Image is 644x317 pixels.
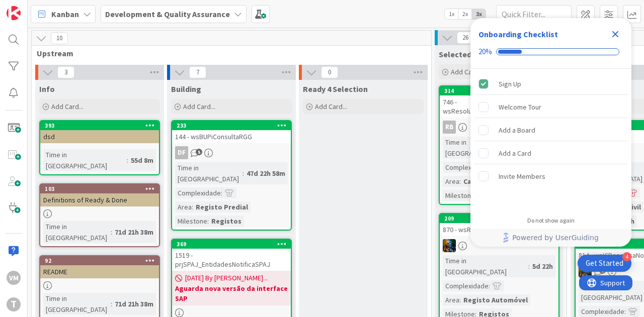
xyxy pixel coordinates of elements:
[586,258,623,268] div: Get Started
[443,190,475,201] div: Milestone
[440,214,558,223] div: 209
[37,48,419,58] span: Upstream
[315,102,347,111] span: Add Card...
[499,147,531,159] div: Add a Card
[579,306,624,317] div: Complexidade
[221,187,222,198] span: :
[470,69,631,210] div: Checklist items
[303,84,368,94] span: Ready 4 Selection
[496,5,572,23] input: Quick Filter...
[51,102,84,111] span: Add Card...
[183,102,215,111] span: Add Card...
[175,216,207,227] div: Milestone
[478,47,492,56] div: 20%
[40,193,159,206] div: Definitions of Ready & Done
[527,217,575,225] div: Do not show again
[440,121,558,134] div: RB
[51,32,68,44] span: 10
[461,294,530,305] div: Registo Automóvel
[440,86,558,95] div: 314
[470,229,631,247] div: Footer
[512,232,599,244] span: Powered by UserGuiding
[478,28,558,40] div: Onboarding Checklist
[472,9,486,19] span: 3x
[192,201,193,213] span: :
[45,185,159,192] div: 103
[440,86,558,118] div: 314746 - wsResolucaoPendenciaRenovacao
[7,271,21,285] div: VM
[478,47,623,56] div: Checklist progress: 20%
[172,240,291,271] div: 3691519 - prjSPAJ_EntidadesNotificaSPAJ
[7,6,21,20] img: Visit kanbanzone.com
[459,294,461,305] span: :
[193,201,251,213] div: Registo Predial
[172,121,291,130] div: 233
[172,249,291,271] div: 1519 - prjSPAJ_EntidadesNotificaSPAJ
[443,162,489,173] div: Complexidade
[111,298,112,309] span: :
[499,78,521,90] div: Sign Up
[40,256,159,278] div: 92README
[127,155,128,166] span: :
[528,261,530,272] span: :
[40,265,159,278] div: README
[475,229,626,247] a: Powered by UserGuiding
[40,130,159,143] div: dsd
[40,121,159,130] div: 393
[244,168,288,179] div: 47d 22h 58m
[445,9,458,19] span: 1x
[175,162,243,184] div: Time in [GEOGRAPHIC_DATA]
[499,170,545,182] div: Invite Members
[530,261,555,272] div: 5d 22h
[443,137,510,159] div: Time in [GEOGRAPHIC_DATA]
[112,298,156,309] div: 71d 21h 38m
[40,121,159,143] div: 393dsd
[177,241,291,248] div: 369
[474,73,627,95] div: Sign Up is complete.
[7,297,21,311] div: T
[439,49,471,59] span: Selected
[40,184,159,193] div: 103
[39,120,160,175] a: 393dsdTime in [GEOGRAPHIC_DATA]:55d 8m
[440,223,558,236] div: 870 - wsRACertidaoPermanente
[177,122,291,129] div: 233
[321,66,338,78] span: 0
[499,101,541,113] div: Welcome Tour
[175,187,221,198] div: Complexidade
[489,280,490,291] span: :
[444,215,558,222] div: 209
[443,121,456,134] div: RB
[39,183,160,247] a: 103Definitions of Ready & DoneTime in [GEOGRAPHIC_DATA]:71d 21h 38m
[474,119,627,141] div: Add a Board is incomplete.
[175,146,188,159] div: DF
[499,124,535,136] div: Add a Board
[40,184,159,206] div: 103Definitions of Ready & Done
[172,240,291,249] div: 369
[243,168,244,179] span: :
[470,18,631,247] div: Checklist Container
[196,149,202,155] span: 5
[622,252,631,261] div: 4
[172,121,291,143] div: 233144 - wsBUPiConsultaRGG
[474,142,627,164] div: Add a Card is incomplete.
[443,255,528,277] div: Time in [GEOGRAPHIC_DATA]
[207,216,209,227] span: :
[112,227,156,238] div: 71d 21h 38m
[451,67,483,76] span: Add Card...
[40,256,159,265] div: 92
[624,306,626,317] span: :
[175,283,288,303] b: Aguarda nova versão da interface SAP
[443,294,459,305] div: Area
[474,165,627,187] div: Invite Members is incomplete.
[458,9,472,19] span: 2x
[128,155,156,166] div: 55d 8m
[105,9,230,19] b: Development & Quality Assurance
[45,122,159,129] div: 393
[459,176,461,187] span: :
[172,146,291,159] div: DF
[51,8,79,20] span: Kanban
[45,257,159,264] div: 92
[579,265,592,278] img: JC
[457,32,474,44] span: 26
[440,239,558,252] div: JC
